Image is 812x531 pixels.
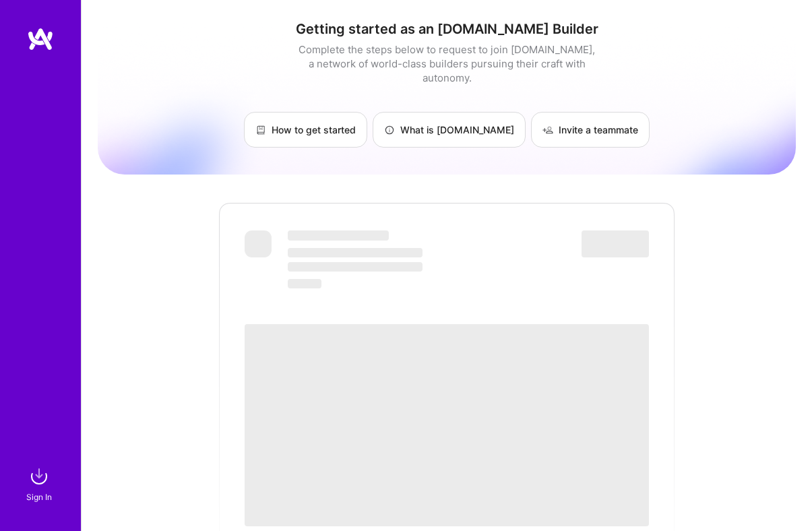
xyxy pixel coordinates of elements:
[384,125,395,135] img: What is A.Team
[26,463,53,490] img: sign in
[531,112,650,148] a: Invite a teammate
[244,112,367,148] a: How to get started
[295,42,598,85] div: Complete the steps below to request to join [DOMAIN_NAME], a network of world-class builders purs...
[582,230,649,257] span: ‌
[288,230,389,241] span: ‌
[255,125,266,135] img: How to get started
[373,112,526,148] a: What is [DOMAIN_NAME]
[98,21,796,37] h1: Getting started as an [DOMAIN_NAME] Builder
[245,230,272,257] span: ‌
[28,463,53,504] a: sign inSign In
[288,248,423,257] span: ‌
[27,27,54,51] img: logo
[245,324,649,526] span: ‌
[26,490,52,504] div: Sign In
[288,279,321,288] span: ‌
[542,125,553,135] img: Invite a teammate
[288,262,423,272] span: ‌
